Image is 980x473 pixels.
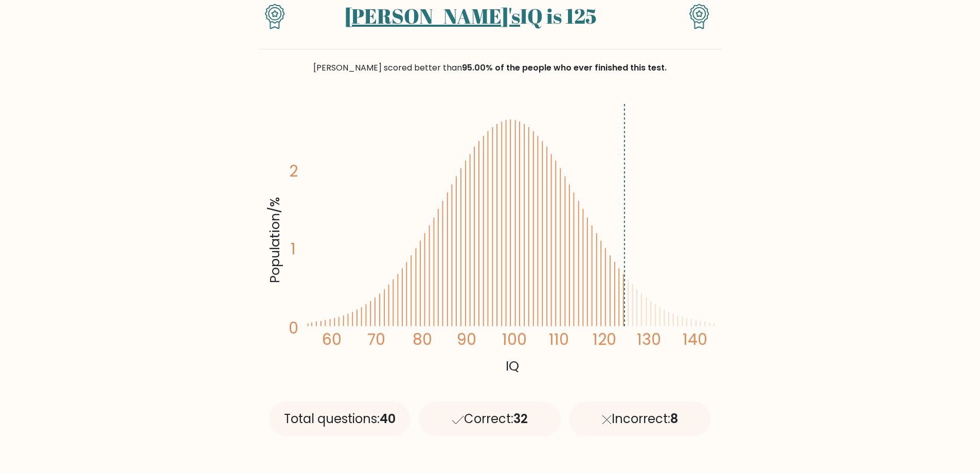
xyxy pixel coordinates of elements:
div: Total questions: [269,401,411,436]
tspan: 0 [289,318,298,339]
tspan: 2 [289,161,298,182]
tspan: Population/% [265,198,284,284]
span: 95.00% of the people who ever finished this test. [462,62,667,74]
div: [PERSON_NAME] scored better than [259,62,722,74]
tspan: 140 [683,329,707,350]
tspan: 1 [291,239,296,260]
tspan: 90 [457,329,476,350]
h1: IQ is 125 [303,4,638,28]
div: Correct: [419,401,561,436]
tspan: 100 [502,329,527,350]
div: Incorrect: [569,401,711,436]
tspan: 60 [322,329,341,350]
span: 32 [513,410,528,427]
span: 40 [380,410,396,427]
tspan: 80 [412,329,432,350]
tspan: 130 [637,329,661,350]
tspan: 120 [593,329,616,350]
a: [PERSON_NAME]'s [345,2,520,30]
tspan: IQ [506,357,519,375]
tspan: 110 [549,329,569,350]
tspan: 70 [367,329,385,350]
span: 8 [670,410,678,427]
